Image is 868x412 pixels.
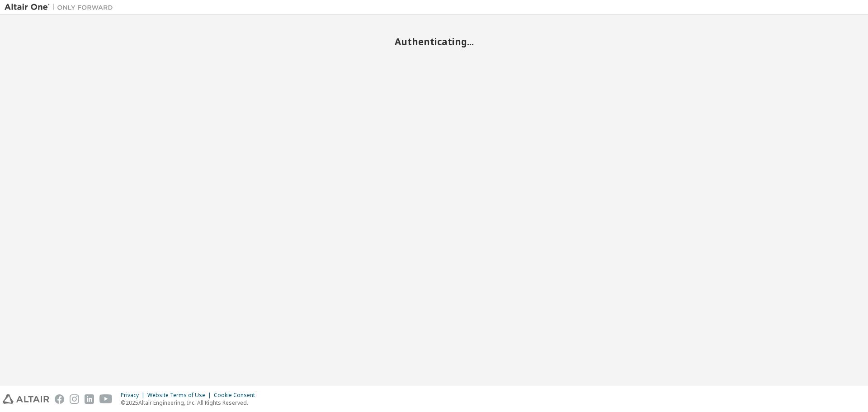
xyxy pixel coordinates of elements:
img: Altair One [5,3,118,12]
img: altair_logo.svg [3,394,49,404]
img: instagram.svg [70,394,79,404]
div: Cookie Consent [214,392,260,399]
img: youtube.svg [99,394,113,404]
img: linkedin.svg [85,394,94,404]
div: Website Terms of Use [147,392,214,399]
p: © 2025 Altair Engineering, Inc. All Rights Reserved. [121,399,260,407]
div: Privacy [121,392,147,399]
img: facebook.svg [55,394,64,404]
h2: Authenticating... [5,36,863,47]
